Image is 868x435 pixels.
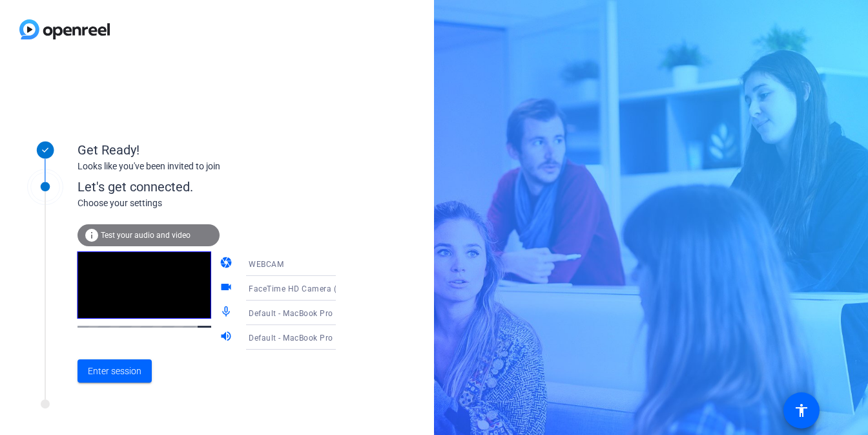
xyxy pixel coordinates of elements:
div: Let's get connected. [77,177,362,196]
mat-icon: accessibility [794,403,809,418]
span: FaceTime HD Camera (D288:[DATE]) [249,283,386,293]
mat-icon: mic_none [220,305,235,321]
mat-icon: camera [220,256,235,271]
mat-icon: info [84,228,99,243]
div: Looks like you've been invited to join [77,160,336,173]
span: Enter session [88,365,141,378]
div: Choose your settings [77,196,362,210]
mat-icon: volume_up [220,330,235,345]
span: Default - MacBook Pro Microphone (Built-in) [249,308,415,318]
mat-icon: videocam [220,281,235,296]
div: Get Ready! [77,140,336,160]
span: Test your audio and video [101,231,191,240]
button: Enter session [77,359,152,383]
span: WEBCAM [249,260,284,269]
span: Default - MacBook Pro Speakers (Built-in) [249,332,404,343]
